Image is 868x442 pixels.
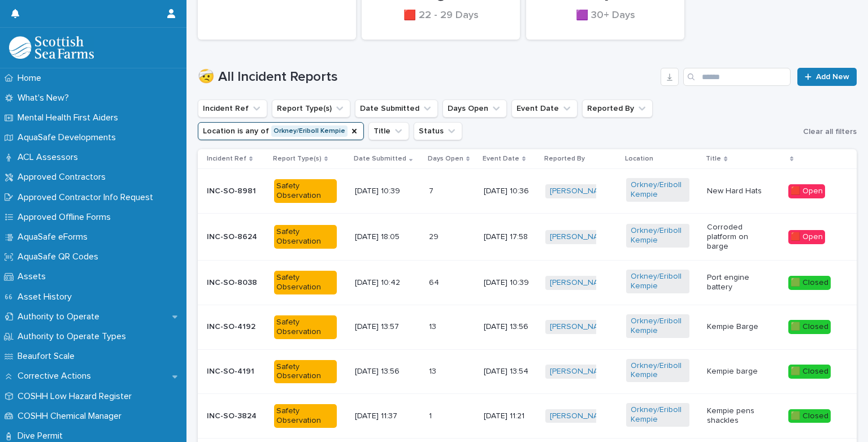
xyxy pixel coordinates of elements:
a: [PERSON_NAME] [550,187,611,196]
div: 🟩 Closed [788,276,831,290]
a: Orkney/Eriboll Kempie [631,361,684,380]
input: Search [683,68,791,86]
p: INC-SO-8981 [207,187,265,196]
button: Clear all filters [798,123,857,140]
img: bPIBxiqnSb2ggTQWdOVV [9,36,94,59]
button: Title [368,122,409,140]
p: New Hard Hats [707,187,770,196]
a: [PERSON_NAME] [550,367,611,376]
div: Safety Observation [274,315,337,339]
p: Approved Contractor Info Request [13,192,162,203]
a: Orkney/Eriboll Kempie [631,317,684,336]
p: 7 [429,184,436,196]
div: Safety Observation [274,225,337,249]
tr: INC-SO-8038Safety Observation[DATE] 10:426464 [DATE] 10:39[PERSON_NAME] Orkney/Eriboll Kempie Por... [198,261,857,305]
p: ACL Assessors [13,152,87,163]
p: Authority to Operate [13,311,108,322]
p: What's New? [13,93,78,103]
p: [DATE] 10:42 [355,278,418,288]
a: Orkney/Eriboll Kempie [631,180,684,200]
p: Authority to Operate Types [13,331,135,342]
p: COSHH Low Hazard Register [13,391,141,402]
p: [DATE] 10:39 [355,187,418,196]
p: Kempie Barge [707,322,770,332]
p: 13 [429,320,439,332]
button: Event Date [511,99,578,118]
a: Orkney/Eriboll Kempie [631,405,684,424]
p: Event Date [483,153,519,165]
p: COSHH Chemical Manager [13,411,131,422]
p: 29 [429,230,441,242]
tr: INC-SO-3824Safety Observation[DATE] 11:3711 [DATE] 11:21[PERSON_NAME] Orkney/Eriboll Kempie Kempi... [198,394,857,439]
p: INC-SO-8038 [207,278,265,288]
div: 🟩 Closed [788,320,831,334]
a: [PERSON_NAME] [550,232,611,242]
button: Status [414,122,462,140]
a: Add New [797,68,857,86]
div: 🟩 Closed [788,409,831,423]
p: INC-SO-3824 [207,411,265,421]
p: Location [625,153,653,165]
p: Corrective Actions [13,371,100,382]
button: Reported By [582,99,653,118]
div: Safety Observation [274,271,337,294]
p: Reported By [544,153,585,165]
p: AquaSafe Developments [13,132,125,143]
p: Title [706,153,721,165]
button: Days Open [442,99,507,118]
p: Date Submitted [354,153,406,165]
p: Home [13,73,50,84]
p: Asset History [13,292,81,302]
p: 64 [429,276,441,288]
p: Kempie barge [707,367,770,376]
p: [DATE] 11:37 [355,411,418,421]
p: Days Open [428,153,463,165]
p: 1 [429,409,434,421]
div: 🟥 22 - 29 Days [381,10,501,33]
p: Port engine battery [707,273,770,292]
p: [DATE] 13:56 [355,367,418,376]
p: Assets [13,271,55,282]
p: Dive Permit [13,431,72,441]
p: [DATE] 10:39 [484,278,536,288]
p: Mental Health First Aiders [13,112,127,123]
div: 🟪 30+ Days [545,10,665,33]
p: 13 [429,365,439,376]
div: Safety Observation [274,360,337,384]
h1: 🤕 All Incident Reports [198,69,656,85]
p: Corroded platform on barge [707,223,770,251]
span: Add New [816,73,849,81]
p: INC-SO-4191 [207,367,265,376]
p: INC-SO-4192 [207,322,265,332]
tr: INC-SO-8624Safety Observation[DATE] 18:052929 [DATE] 17:58[PERSON_NAME] Orkney/Eriboll Kempie Cor... [198,213,857,260]
p: AquaSafe QR Codes [13,252,107,262]
p: Incident Ref [207,153,246,165]
div: 🟩 Closed [788,365,831,379]
p: AquaSafe eForms [13,232,97,242]
div: Safety Observation [274,179,337,203]
a: Orkney/Eriboll Kempie [631,226,684,245]
a: Orkney/Eriboll Kempie [631,272,684,291]
p: [DATE] 13:54 [484,367,536,376]
a: [PERSON_NAME] [550,411,611,421]
p: Approved Contractors [13,172,115,183]
div: 🟥 Open [788,184,825,198]
p: Kempie pens shackles [707,406,770,426]
button: Incident Ref [198,99,267,118]
tr: INC-SO-4191Safety Observation[DATE] 13:561313 [DATE] 13:54[PERSON_NAME] Orkney/Eriboll Kempie Kem... [198,349,857,394]
div: Safety Observation [274,404,337,428]
tr: INC-SO-8981Safety Observation[DATE] 10:3977 [DATE] 10:36[PERSON_NAME] Orkney/Eriboll Kempie New H... [198,169,857,214]
p: INC-SO-8624 [207,232,265,242]
button: Location [198,122,364,140]
p: Report Type(s) [273,153,322,165]
p: [DATE] 11:21 [484,411,536,421]
p: [DATE] 13:57 [355,322,418,332]
button: Date Submitted [355,99,438,118]
button: Report Type(s) [272,99,350,118]
tr: INC-SO-4192Safety Observation[DATE] 13:571313 [DATE] 13:56[PERSON_NAME] Orkney/Eriboll Kempie Kem... [198,305,857,349]
p: Beaufort Scale [13,351,84,362]
p: [DATE] 17:58 [484,232,536,242]
p: [DATE] 13:56 [484,322,536,332]
p: [DATE] 18:05 [355,232,418,242]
